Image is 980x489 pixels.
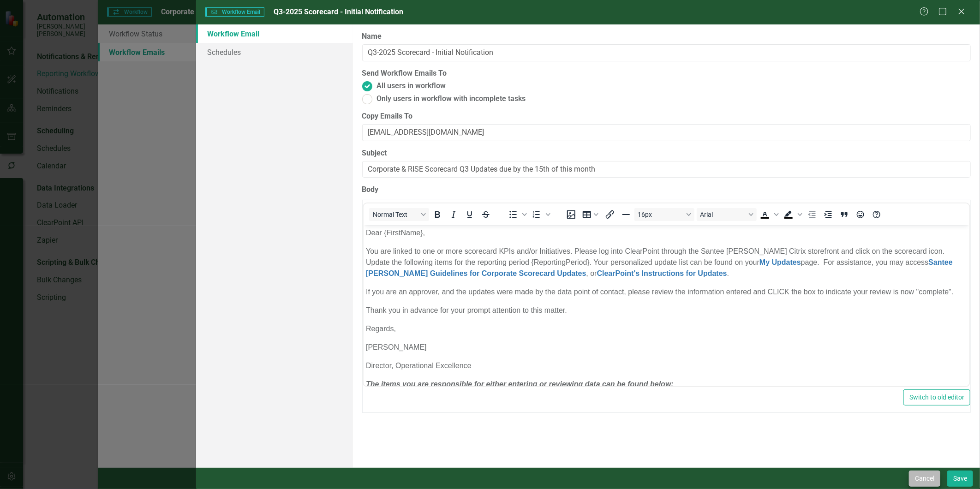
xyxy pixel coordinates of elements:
label: Subject [362,148,971,159]
div: Text color Black [757,208,780,221]
div: Background color Black [780,208,803,221]
button: Horizontal line [618,208,633,221]
span: Q3-2025 Scorecard - Initial Notification [274,7,403,16]
div: Bullet list [505,208,528,221]
span: Workflow Email [205,7,264,17]
label: Copy Emails To [362,111,971,122]
button: Bold [430,208,445,221]
button: Block Normal Text [369,208,429,221]
button: Strikethrough [478,208,494,221]
button: Switch to old editor [903,389,970,406]
button: Italic [446,208,461,221]
button: Help [868,208,884,221]
button: Table [579,208,601,221]
span: All users in workflow [377,81,446,91]
span: Arial [700,211,745,218]
strong: The items you are responsible for either entering or reviewing data can be found below: [2,155,310,163]
button: Underline [462,208,478,221]
a: Schedules [196,43,353,61]
button: Blockquote [836,208,852,221]
a: Workflow Email [196,24,353,43]
button: Insert image [563,208,579,221]
button: Emojis [852,208,868,221]
span: Only users in workflow with incomplete tasks [377,94,526,104]
button: Decrease indent [804,208,819,221]
input: Email Address [362,124,971,141]
button: Font Arial [696,208,756,221]
label: Name [362,31,971,42]
button: Cancel [909,471,940,487]
span: 16px [638,211,683,218]
label: Send Workflow Emails To [362,68,447,79]
label: Body [362,185,971,195]
iframe: Rich Text Area [364,225,969,386]
button: Font size 16px [634,208,694,221]
input: Subject [362,161,971,178]
button: Increase indent [820,208,836,221]
button: Insert/edit link [602,208,617,221]
span: Normal Text [373,211,418,218]
button: Save [947,471,973,487]
div: Numbered list [529,208,552,221]
input: Workflow Email Name [362,44,971,61]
